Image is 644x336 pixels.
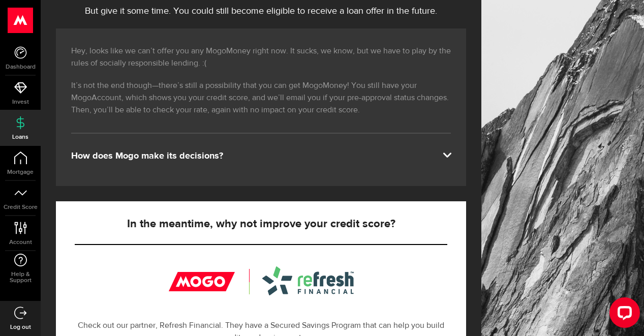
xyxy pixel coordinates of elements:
p: But give it some time. You could still become eligible to receive a loan offer in the future. [56,5,466,18]
p: It’s not the end though—there’s still a possibility that you can get MogoMoney! You still have yo... [71,80,451,116]
h5: In the meantime, why not improve your credit score? [75,218,447,230]
div: How does Mogo make its decisions? [71,150,451,162]
iframe: LiveChat chat widget [601,293,644,336]
p: Hey, looks like we can’t offer you any MogoMoney right now. It sucks, we know, but we have to pla... [71,45,451,70]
